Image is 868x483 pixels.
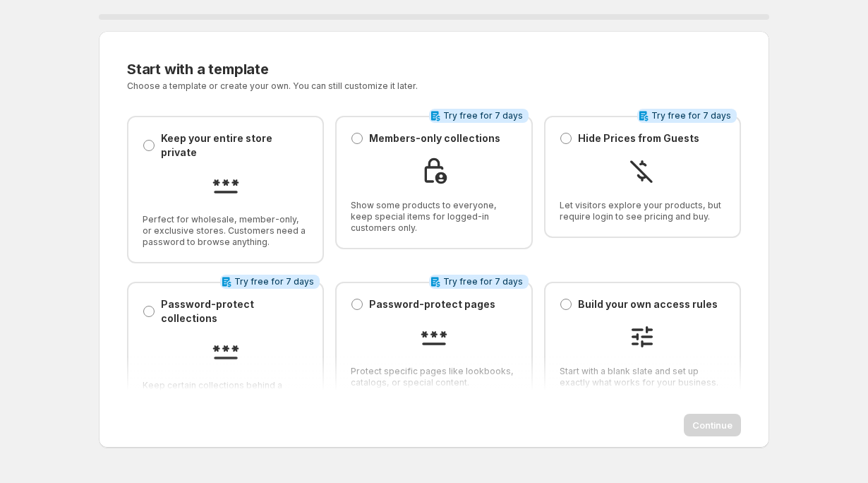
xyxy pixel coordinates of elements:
img: Build your own access rules [628,323,656,351]
img: Members-only collections [420,157,448,185]
span: Keep certain collections behind a password while the rest of your store is open. [143,380,308,414]
p: Build your own access rules [578,297,718,311]
span: Protect specific pages like lookbooks, catalogs, or special content. [351,366,517,388]
span: Start with a blank slate and set up exactly what works for your business. [560,366,725,388]
img: Password-protect collections [212,337,240,365]
p: Password-protect pages [369,297,495,311]
span: Show some products to everyone, keep special items for logged-in customers only. [351,200,517,234]
span: Let visitors explore your products, but require login to see pricing and buy. [560,200,725,222]
p: Members-only collections [369,131,500,145]
span: Try free for 7 days [443,110,523,121]
span: Perfect for wholesale, member-only, or exclusive stores. Customers need a password to browse anyt... [143,214,308,248]
span: Try free for 7 days [443,276,523,287]
img: Keep your entire store private [212,171,240,199]
p: Password-protect collections [161,297,308,326]
img: Hide Prices from Guests [628,157,656,185]
img: Password-protect pages [420,323,448,351]
span: Try free for 7 days [234,276,314,287]
span: Try free for 7 days [651,110,731,121]
p: Keep your entire store private [161,131,308,160]
p: Hide Prices from Guests [578,131,699,145]
span: Start with a template [127,61,269,78]
p: Choose a template or create your own. You can still customize it later. [127,80,574,92]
